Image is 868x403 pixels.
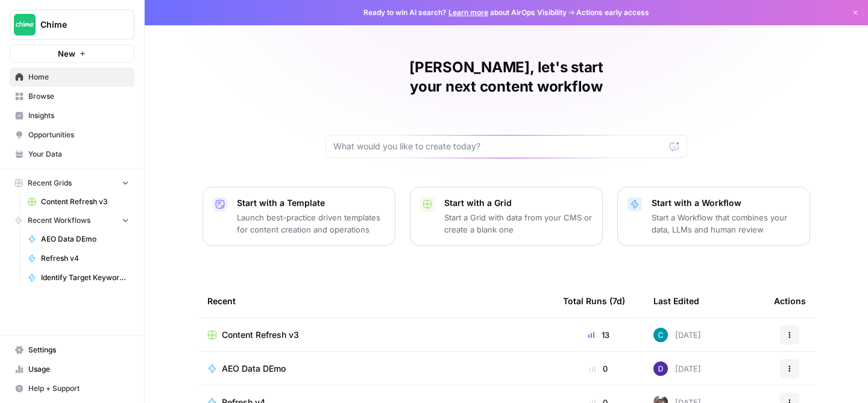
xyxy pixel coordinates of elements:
[653,361,701,376] div: [DATE]
[653,361,668,376] img: 6clbhjv5t98vtpq4yyt91utag0vy
[410,187,603,246] button: Start with a GridStart a Grid with data from your CMS or create a blank one
[774,284,806,317] div: Actions
[617,187,810,246] button: Start with a WorkflowStart a Workflow that combines your data, LLMs and human review
[563,284,625,317] div: Total Runs (7d)
[22,230,134,249] a: AEO Data DEmo
[444,197,593,209] p: Start with a Grid
[237,211,385,236] p: Launch best-practice driven templates for content creation and operations
[10,379,134,398] button: Help + Support
[10,340,134,360] a: Settings
[237,197,385,209] p: Start with a Template
[22,192,134,211] a: Content Refresh v3
[41,196,129,207] span: Content Refresh v3
[652,197,800,209] p: Start with a Workflow
[653,284,699,317] div: Last Edited
[28,72,129,83] span: Home
[222,329,299,341] span: Content Refresh v3
[203,187,395,246] button: Start with a TemplateLaunch best-practice driven templates for content creation and operations
[28,130,129,140] span: Opportunities
[28,383,129,394] span: Help + Support
[22,249,134,268] a: Refresh v4
[10,145,134,164] a: Your Data
[222,363,286,375] span: AEO Data DEmo
[41,253,129,264] span: Refresh v4
[363,7,567,18] span: Ready to win AI search? about AirOps Visibility
[207,284,544,317] div: Recent
[28,149,129,160] span: Your Data
[448,8,488,17] a: Learn more
[10,45,134,63] button: New
[14,14,36,36] img: Chime Logo
[28,345,129,355] span: Settings
[10,360,134,379] a: Usage
[444,211,593,236] p: Start a Grid with data from your CMS or create a blank one
[653,328,701,342] div: [DATE]
[10,211,134,230] button: Recent Workflows
[41,234,129,245] span: AEO Data DEmo
[22,268,134,287] a: Identify Target Keywords of an Article - Fork
[28,215,90,226] span: Recent Workflows
[333,140,665,152] input: What would you like to create today?
[28,364,129,375] span: Usage
[576,7,649,18] span: Actions early access
[28,110,129,121] span: Insights
[10,106,134,125] a: Insights
[207,329,544,341] a: Content Refresh v3
[563,363,634,375] div: 0
[325,58,687,96] h1: [PERSON_NAME], let's start your next content workflow
[10,174,134,192] button: Recent Grids
[652,211,800,236] p: Start a Workflow that combines your data, LLMs and human review
[10,125,134,145] a: Opportunities
[28,91,129,102] span: Browse
[653,328,668,342] img: j9qb2ccshb41yxhj1huxr8tzk937
[10,67,134,87] a: Home
[40,19,113,31] span: Chime
[28,178,72,189] span: Recent Grids
[563,329,634,341] div: 13
[41,272,129,283] span: Identify Target Keywords of an Article - Fork
[10,10,134,40] button: Workspace: Chime
[10,87,134,106] a: Browse
[58,48,75,60] span: New
[207,363,544,375] a: AEO Data DEmo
